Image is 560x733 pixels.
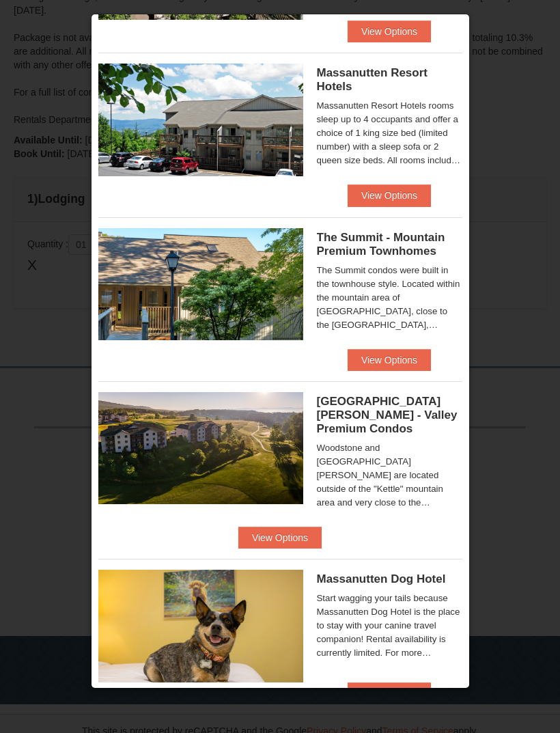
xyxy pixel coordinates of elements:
[348,349,431,371] button: View Options
[98,228,303,340] img: 19219034-1-0eee7e00.jpg
[317,592,462,660] div: Start wagging your tails because Massanutten Dog Hotel is the place to stay with your canine trav...
[238,527,322,549] button: View Options
[98,64,303,176] img: 19219026-1-e3b4ac8e.jpg
[317,99,462,167] div: Massanutten Resort Hotels rooms sleep up to 4 occupants and offer a choice of 1 king size bed (li...
[98,570,303,682] img: 27428181-5-81c892a3.jpg
[317,264,462,332] div: The Summit condos were built in the townhouse style. Located within the mountain area of [GEOGRAP...
[348,682,431,704] button: View Options
[348,20,431,42] button: View Options
[317,441,462,510] div: Woodstone and [GEOGRAPHIC_DATA][PERSON_NAME] are located outside of the "Kettle" mountain area an...
[348,184,431,206] button: View Options
[317,231,445,258] span: The Summit - Mountain Premium Townhomes
[98,392,303,504] img: 19219041-4-ec11c166.jpg
[317,572,446,585] span: Massanutten Dog Hotel
[317,66,428,93] span: Massanutten Resort Hotels
[317,395,458,435] span: [GEOGRAPHIC_DATA][PERSON_NAME] - Valley Premium Condos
